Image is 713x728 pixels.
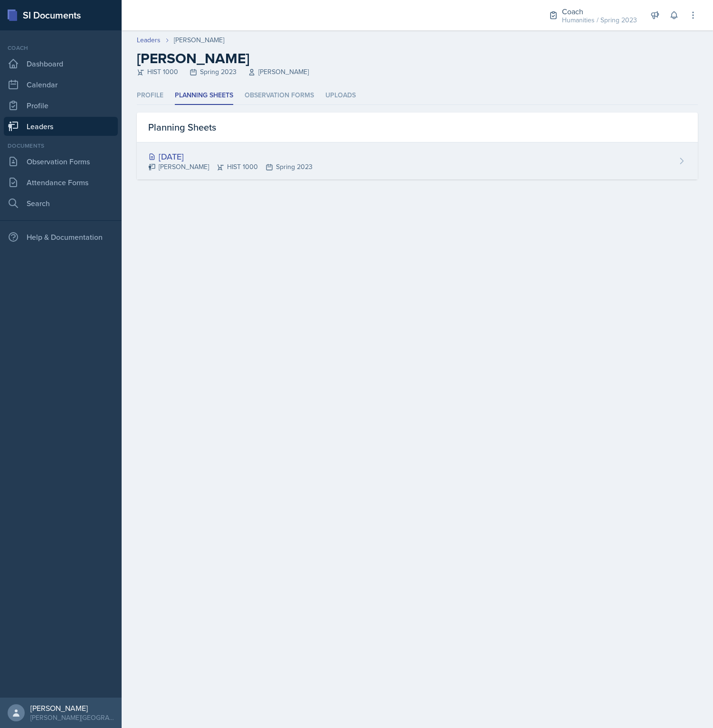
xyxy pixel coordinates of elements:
[4,96,118,115] a: Profile
[4,194,118,213] a: Search
[4,54,118,73] a: Dashboard
[4,142,118,150] div: Documents
[137,35,161,45] a: Leaders
[137,67,698,77] div: HIST 1000 Spring 2023 [PERSON_NAME]
[562,15,637,25] div: Humanities / Spring 2023
[174,35,224,45] div: [PERSON_NAME]
[30,713,114,722] div: [PERSON_NAME][GEOGRAPHIC_DATA]
[4,152,118,171] a: Observation Forms
[4,173,118,192] a: Attendance Forms
[4,44,118,52] div: Coach
[4,75,118,94] a: Calendar
[137,113,698,142] div: Planning Sheets
[175,86,233,105] li: Planning Sheets
[137,142,698,180] a: [DATE] [PERSON_NAME]HIST 1000Spring 2023
[30,703,114,713] div: [PERSON_NAME]
[562,6,637,17] div: Coach
[4,227,118,246] div: Help & Documentation
[137,50,698,67] h2: [PERSON_NAME]
[325,86,356,105] li: Uploads
[148,150,313,163] div: [DATE]
[4,117,118,136] a: Leaders
[137,86,163,105] li: Profile
[245,86,314,105] li: Observation Forms
[148,162,313,172] div: [PERSON_NAME] HIST 1000 Spring 2023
